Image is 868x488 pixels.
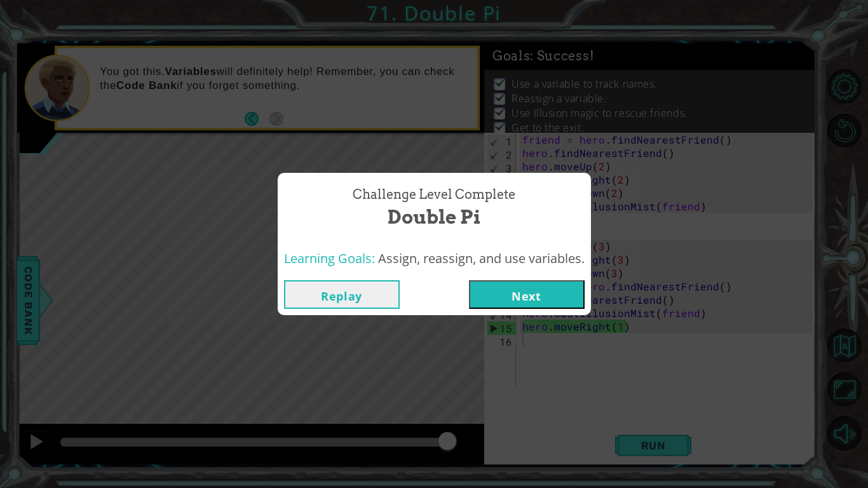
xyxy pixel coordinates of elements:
[284,250,375,267] span: Learning Goals:
[378,250,585,267] span: Assign, reassign, and use variables.
[353,186,515,204] span: Challenge Level Complete
[469,280,585,309] button: Next
[284,280,400,309] button: Replay
[388,203,481,231] span: Double Pi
